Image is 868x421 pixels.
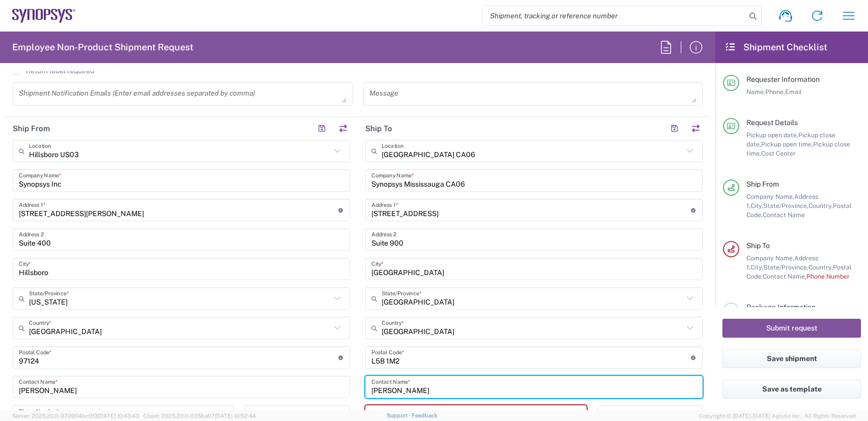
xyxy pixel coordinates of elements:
span: Request Details [746,118,798,127]
span: Ship From [746,180,779,188]
h2: Ship From [13,124,50,134]
span: Country, [808,263,833,271]
span: [DATE] 10:43:43 [98,413,139,419]
span: Client: 2025.20.0-035ba07 [143,413,256,419]
span: [DATE] 10:52:44 [215,413,256,419]
span: Cost Center [761,149,796,157]
span: Requester Information [746,75,820,83]
h2: Shipment Checklist [725,41,827,53]
span: Company Name, [746,193,794,200]
span: Country, [808,202,833,209]
a: Support [387,412,412,418]
button: Save shipment [722,349,861,368]
span: Pickup open date, [746,131,798,139]
span: Company Name, [746,254,794,262]
h2: Employee Non-Product Shipment Request [12,41,193,53]
span: Name, [746,88,765,96]
span: Package Information [746,303,816,311]
span: Pickup open time, [761,140,813,148]
button: Submit request [722,319,861,338]
span: Email [785,88,802,96]
span: Phone, [765,88,785,96]
span: City, [750,202,763,209]
span: State/Province, [763,202,808,209]
span: Server: 2025.20.0-970904bc0f3 [12,413,139,419]
span: Contact Name [763,211,805,219]
a: Feedback [412,412,438,418]
button: Save as template [722,380,861,399]
span: Contact Name, [763,273,806,280]
span: City, [750,263,763,271]
span: Ship To [746,242,770,250]
span: Copyright © [DATE]-[DATE] Agistix Inc., All Rights Reserved [699,411,856,420]
input: Shipment, tracking or reference number [482,6,746,25]
span: State/Province, [763,263,808,271]
span: Phone Number [806,273,850,280]
h2: Ship To [365,124,392,134]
